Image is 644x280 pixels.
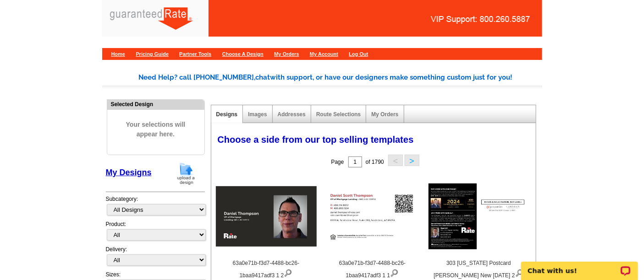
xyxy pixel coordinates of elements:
div: 303 [US_STATE] Postcard [PERSON_NAME] New [DATE] 2 [429,259,529,280]
iframe: LiveChat chat widget [515,251,644,280]
div: Selected Design [107,100,204,108]
img: view design details [390,267,399,277]
div: Product: [106,220,205,245]
a: Addresses [278,111,306,118]
span: Page [331,159,344,165]
a: Home [111,51,126,57]
a: Designs [216,111,238,118]
span: chat [256,73,270,81]
a: Route Selections [316,111,361,118]
img: 63a0e71b-f3d7-4488-bc26-1baa9417adf3 1 2 [216,186,317,247]
img: 63a0e71b-f3d7-4488-bc26-1baa9417adf3 1 1 [322,186,423,247]
a: Log Out [349,51,368,57]
button: > [405,155,419,166]
a: Images [248,111,267,118]
span: Choose a side from our top selling templates [218,135,414,145]
span: of 1790 [366,159,384,165]
button: < [388,155,403,166]
img: 303 Ohio Postcard Fouad - Ali New 10-7-25 2 [429,183,529,249]
div: 63a0e71b-f3d7-4488-bc26-1baa9417adf3 1 2 [216,259,317,280]
div: Subcategory: [106,195,205,220]
a: Pricing Guide [136,51,169,57]
span: Your selections will appear here. [114,111,198,148]
div: Delivery: [106,245,205,270]
img: view design details [284,267,292,277]
a: My Orders [371,111,398,118]
div: Need Help? call [PHONE_NUMBER], with support, or have our designers make something custom just fo... [139,72,542,83]
a: My Designs [106,168,152,177]
a: My Account [310,51,338,57]
a: My Orders [274,51,299,57]
a: Partner Tools [179,51,211,57]
a: Choose A Design [222,51,264,57]
div: 63a0e71b-f3d7-4488-bc26-1baa9417adf3 1 1 [322,259,423,280]
img: upload-design [174,162,198,185]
